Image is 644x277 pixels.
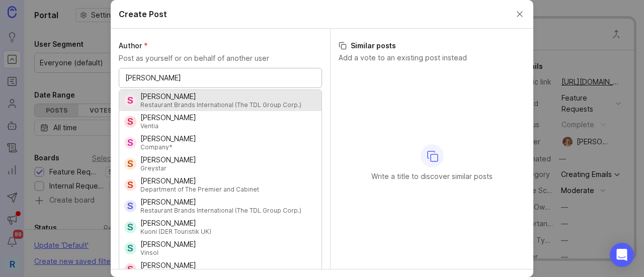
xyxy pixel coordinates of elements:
[140,177,259,184] div: [PERSON_NAME]
[124,263,136,275] div: S
[140,102,301,108] div: Restaurant Brands International (The TDL Group Corp.)
[124,158,136,170] div: S
[124,137,136,149] div: S
[140,135,196,142] div: [PERSON_NAME]
[140,208,301,214] div: Restaurant Brands International (The TDL Group Corp.)
[119,8,167,20] h2: Create Post
[339,53,525,63] p: Add a vote to an existing post instead
[140,114,196,121] div: [PERSON_NAME]
[124,221,136,233] div: S
[140,229,211,235] div: Kuoni (DER Touristik UK)
[140,93,301,100] div: [PERSON_NAME]
[140,165,196,171] div: Greystar
[140,187,259,193] div: Department of The Premier and Cabinet
[119,41,148,50] span: Author (required)
[119,53,322,64] p: Post as yourself or on behalf of another user
[371,171,493,181] p: Write a title to discover similar posts
[514,9,525,20] button: Close create post modal
[140,123,196,129] div: Ventia
[124,95,136,107] div: S
[140,144,196,150] div: Company*
[140,262,225,269] div: [PERSON_NAME]
[124,116,136,128] div: S
[124,179,136,191] div: S
[124,242,136,254] div: S
[339,41,525,51] h3: Similar posts
[124,200,136,212] div: S
[610,243,634,267] div: Open Intercom Messenger
[125,72,315,83] input: User's name
[140,250,196,256] div: Vinsol
[140,199,301,206] div: [PERSON_NAME]
[140,156,196,163] div: [PERSON_NAME]
[140,241,196,248] div: [PERSON_NAME]
[140,220,211,227] div: [PERSON_NAME]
